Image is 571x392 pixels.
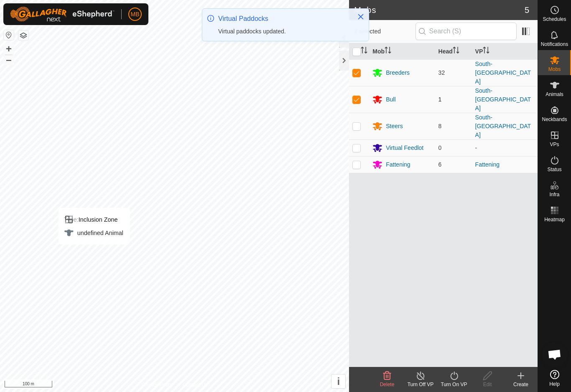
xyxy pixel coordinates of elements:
span: Delete [380,382,395,387]
div: Virtual Feedlot [386,144,423,152]
input: Search (S) [416,23,517,40]
th: Head [435,43,472,60]
span: 5 [525,4,529,16]
button: i [331,374,345,388]
th: VP [472,43,538,60]
span: Status [547,167,561,172]
span: 1 [438,96,442,103]
a: South-[GEOGRAPHIC_DATA] [475,87,531,111]
div: Edit [471,381,504,388]
span: 32 [438,69,445,76]
span: Help [549,382,560,387]
button: Map Layers [18,30,28,40]
div: Inclusion Zone [64,215,123,225]
span: Heatmap [544,217,565,222]
span: 8 [438,123,442,129]
button: Close [355,11,367,23]
div: Turn On VP [437,381,471,388]
div: Fattening [386,160,410,169]
span: Infra [549,192,559,197]
a: Fattening [475,161,500,168]
div: Bull [386,95,395,104]
button: + [4,44,14,54]
a: Help [538,367,571,390]
a: Contact Us [183,381,207,389]
h2: Mobs [354,5,525,15]
td: - [472,139,538,156]
span: MB [131,10,140,19]
div: Virtual paddocks updated. [218,27,349,36]
p-sorticon: Activate to sort [483,48,489,55]
p-sorticon: Activate to sort [361,48,367,55]
span: VPs [550,142,559,147]
div: Virtual Paddocks [218,14,349,24]
div: Turn Off VP [404,381,437,388]
span: Notifications [541,42,568,47]
p-sorticon: Activate to sort [385,48,391,55]
button: Reset Map [4,30,14,40]
span: Mobs [548,67,561,72]
a: Privacy Policy [142,381,173,389]
img: Gallagher Logo [10,7,115,22]
th: Mob [369,43,435,60]
span: Schedules [543,17,566,22]
span: 0 [438,144,442,151]
span: i [337,376,340,387]
div: Open chat [542,342,567,367]
span: Neckbands [542,117,567,122]
a: South-[GEOGRAPHIC_DATA] [475,61,531,85]
div: Breeders [386,68,410,77]
span: 6 [438,161,442,168]
a: South-[GEOGRAPHIC_DATA] [475,114,531,138]
div: undefined Animal [64,228,123,238]
div: Steers [386,122,403,131]
div: Create [504,381,538,388]
p-sorticon: Activate to sort [453,48,459,55]
span: Animals [546,92,563,97]
button: – [4,55,14,65]
span: 2 selected [354,27,415,36]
